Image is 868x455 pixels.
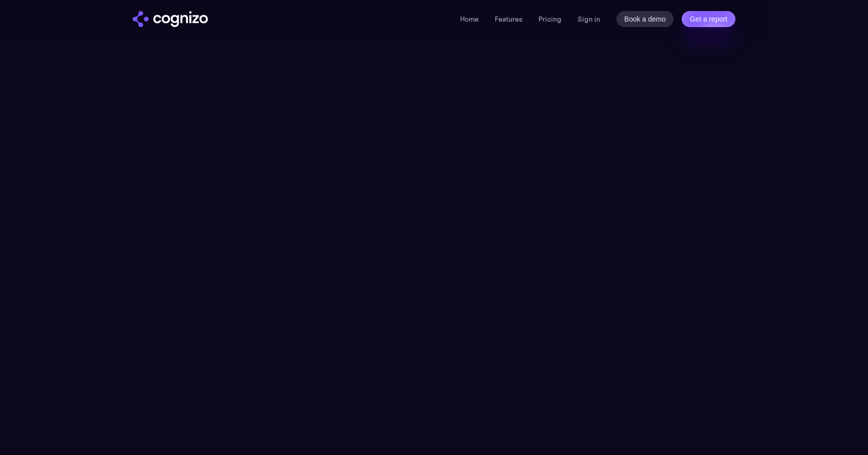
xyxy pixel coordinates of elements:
a: Pricing [538,15,562,24]
a: Features [495,15,522,24]
a: Sign in [578,13,600,25]
div: Pricing [422,88,446,97]
a: Book a demo [616,11,674,27]
div: Turn AI search into a primary acquisition channel with deep analytics focused on action. Our ente... [272,184,596,210]
a: home [133,11,208,27]
h1: Scalable plans that grow with you [272,107,596,176]
a: Get a report [682,11,735,27]
img: cognizo logo [133,11,208,27]
a: Home [460,15,479,24]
